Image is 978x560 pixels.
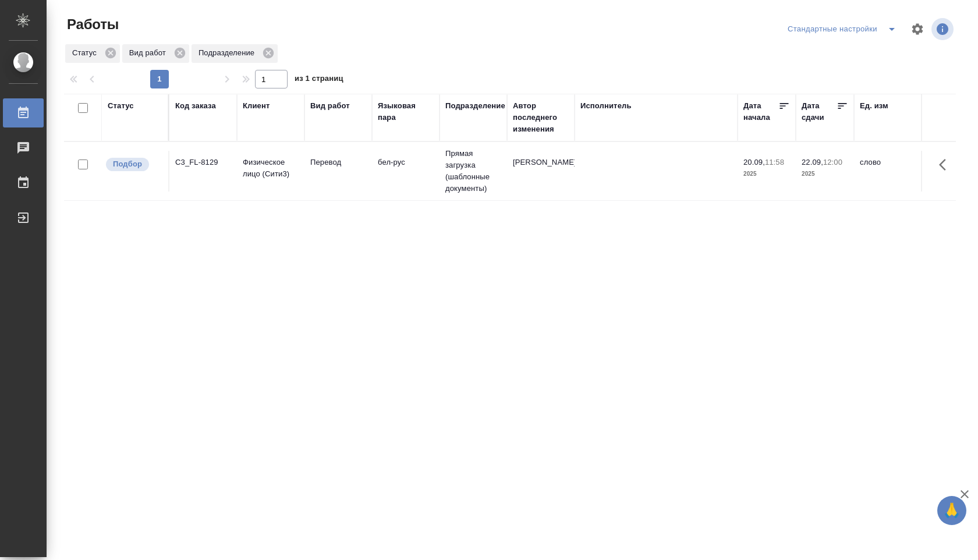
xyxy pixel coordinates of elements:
span: Посмотреть информацию [931,18,956,40]
div: Статус [65,44,120,63]
p: 2025 [743,168,790,180]
div: Автор последнего изменения [513,100,569,135]
button: Здесь прячутся важные кнопки [932,151,960,179]
div: split button [785,20,903,38]
div: C3_FL-8129 [175,157,231,168]
div: Вид работ [310,100,350,112]
td: бел-рус [372,151,440,192]
td: Прямая загрузка (шаблонные документы) [440,142,507,200]
div: Подразделение [445,100,505,112]
p: Подбор [113,158,142,170]
span: Работы [64,15,119,34]
div: Ед. изм [860,100,888,112]
div: Языковая пара [378,100,434,123]
button: 🙏 [937,496,966,525]
p: 12:00 [823,158,842,166]
p: Подразделение [199,47,258,59]
div: Дата сдачи [802,100,837,123]
div: Клиент [243,100,270,112]
p: 11:58 [765,158,784,166]
p: Перевод [310,157,366,168]
p: Статус [72,47,101,59]
div: Можно подбирать исполнителей [105,157,162,172]
p: 22.09, [802,158,823,166]
div: Код заказа [175,100,216,112]
span: 🙏 [942,498,962,523]
div: Исполнитель [580,100,632,112]
div: Вид работ [122,44,189,63]
div: Статус [108,100,134,112]
p: 20.09, [743,158,765,166]
td: [PERSON_NAME] [507,151,575,192]
p: Вид работ [129,47,170,59]
p: 2025 [802,168,848,180]
span: Настроить таблицу [903,15,931,43]
td: слово [854,151,922,192]
p: Физическое лицо (Сити3) [243,157,299,180]
div: Подразделение [192,44,278,63]
span: из 1 страниц [295,72,343,88]
div: Дата начала [743,100,778,123]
